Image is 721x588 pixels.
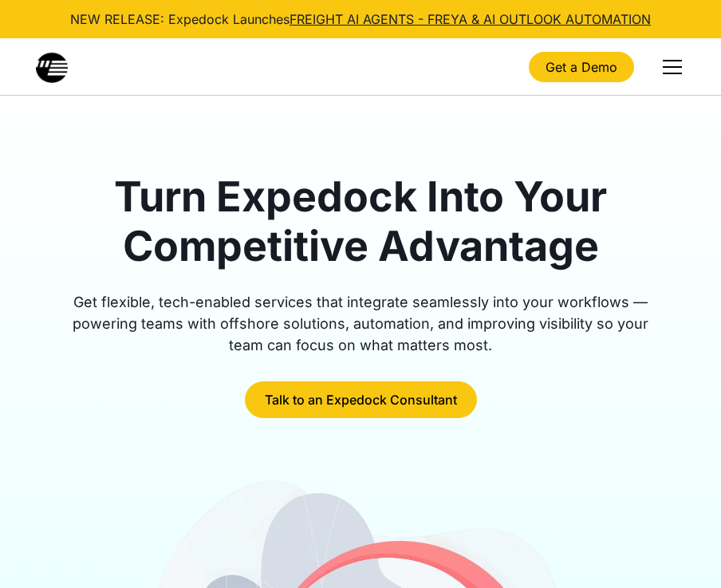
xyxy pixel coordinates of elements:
h1: Turn Expedock Into Your Competitive Advantage [54,172,667,272]
a: Talk to an Expedock Consultant [245,381,477,418]
div: menu [653,48,685,86]
a: FREIGHT AI AGENTS - FREYA & AI OUTLOOK AUTOMATION [290,11,651,27]
a: home [36,51,68,83]
div: NEW RELEASE: Expedock Launches [70,10,651,29]
img: Expedock Company Logo no text [36,51,68,83]
a: Get a Demo [529,52,634,82]
div: Get flexible, tech-enabled services that integrate seamlessly into your workflows — powering team... [54,291,667,356]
